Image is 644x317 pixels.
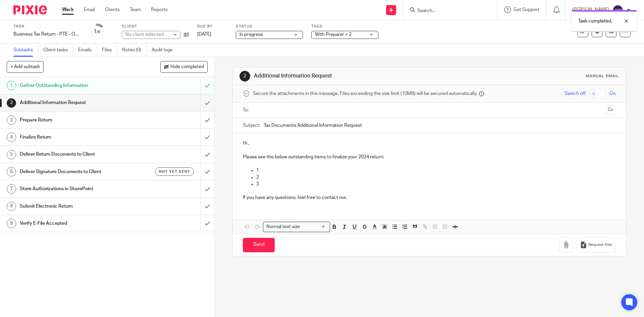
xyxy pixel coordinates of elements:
[243,122,260,129] label: Subject:
[239,71,250,82] div: 2
[160,61,208,72] button: Hide completed
[7,81,16,90] div: 1
[7,202,16,211] div: 8
[7,61,44,72] button: + Add subtask
[197,32,211,37] span: [DATE]
[20,115,136,125] h1: Prepare Return
[315,32,352,37] span: With Preparer + 2
[7,98,16,108] div: 2
[256,167,615,174] p: 1
[302,223,326,230] input: Search for option
[7,150,16,159] div: 5
[588,242,612,248] span: Request files
[84,6,95,13] a: Email
[565,90,586,97] span: Switch off
[62,6,74,13] a: Work
[606,105,616,115] button: Cc
[94,28,100,36] div: 1
[20,218,136,228] h1: Verify E-File Accepted
[102,44,117,57] a: Files
[239,32,263,37] span: In progress
[151,6,168,13] a: Reports
[20,98,136,108] h1: Additional Information Request
[105,6,120,13] a: Clients
[20,167,136,177] h1: Deliver Signature Documents to Client
[243,140,615,147] p: Hi ,
[243,238,275,252] input: Send
[609,90,616,97] span: On
[612,5,623,15] img: svg%3E
[20,132,136,142] h1: Finalize Return
[20,149,136,159] h1: Deliver Return Documents to Client
[97,30,100,34] small: /9
[7,219,16,228] div: 9
[170,64,204,70] span: Hide completed
[7,115,16,125] div: 3
[130,6,141,13] a: Team
[7,133,16,142] div: 4
[586,73,619,79] div: Manual email
[577,237,615,253] button: Request files
[236,24,303,29] label: Status
[243,107,250,113] label: To:
[78,44,97,57] a: Emails
[13,44,38,57] a: Subtasks
[256,181,615,188] p: 3
[20,81,136,91] h1: Gather Outstanding Information
[256,174,615,181] p: 2
[7,167,16,176] div: 6
[243,154,615,160] p: Please see the below outstanding items to finalize your 2024 return:
[122,24,189,29] label: Client
[7,184,16,194] div: 7
[20,201,136,211] h1: Submit Electronic Return
[13,5,47,14] img: Pixie
[13,31,80,38] div: Business Tax Return - PTE - On Extension
[159,169,190,174] span: Not yet sent
[13,24,80,29] label: Task
[578,18,612,24] p: Task completed.
[254,72,444,80] h1: Additional Information Request
[152,44,177,57] a: Audit logs
[125,31,169,38] div: No client selected
[265,223,301,230] span: Normal text size
[20,184,136,194] h1: Store Authorizations in SharePoint
[43,44,73,57] a: Client tasks
[122,44,147,57] a: Notes (0)
[253,90,477,97] span: Secure the attachments in this message. Files exceeding the size limit (10MB) will be secured aut...
[263,222,330,232] div: Search for option
[243,194,615,201] p: If you have any questions, feel free to contact me.
[311,24,378,29] label: Tags
[197,24,227,29] label: Due by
